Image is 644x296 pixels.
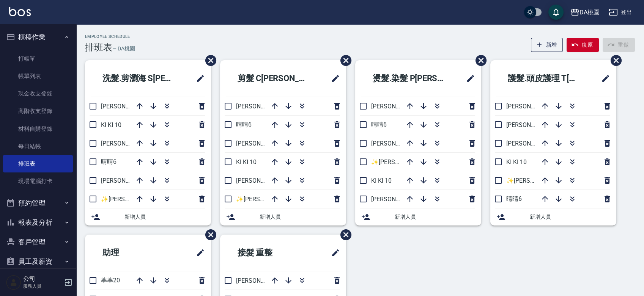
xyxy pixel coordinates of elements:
span: KI KI 10 [371,177,392,184]
h6: — DA桃園 [112,45,135,53]
span: [PERSON_NAME]3 [236,103,285,110]
h2: 燙髮.染髮 P[PERSON_NAME] [361,65,456,92]
h3: 排班表 [85,42,112,53]
span: KI KI 10 [506,158,527,166]
h2: 助理 [91,239,161,266]
img: Person [6,275,21,290]
span: [PERSON_NAME]5 [101,140,150,147]
span: 刪除班表 [335,49,353,72]
span: 刪除班表 [200,224,217,246]
span: [PERSON_NAME]8 [371,103,420,110]
span: ✨[PERSON_NAME][PERSON_NAME] ✨16 [371,158,486,166]
a: 帳單列表 [3,67,73,85]
span: 新增人員 [395,213,475,221]
button: 客戶管理 [3,232,73,252]
span: [PERSON_NAME]5 [506,140,555,147]
span: 新增人員 [530,213,610,221]
p: 服務人員 [23,283,62,290]
a: 打帳單 [3,50,73,67]
span: KI KI 10 [236,158,257,166]
button: 報表及分析 [3,213,73,232]
h2: 護髮.頭皮護理 T[PERSON_NAME] [496,65,591,92]
span: [PERSON_NAME]3 [371,196,420,203]
span: ✨[PERSON_NAME][PERSON_NAME] ✨16 [101,196,216,203]
span: 新增人員 [260,213,340,221]
h2: 接髮 重整 [226,239,305,266]
div: 新增人員 [355,208,481,226]
button: 復原 [567,38,599,52]
span: [PERSON_NAME]8 [101,177,150,184]
span: 新增人員 [124,213,205,221]
a: 材料自購登錄 [3,120,73,138]
a: 高階收支登錄 [3,102,73,120]
button: 登出 [606,5,635,19]
a: 現金收支登錄 [3,85,73,102]
h5: 公司 [23,275,62,283]
div: DA桃園 [579,8,600,17]
a: 現場電腦打卡 [3,172,73,190]
h2: 剪髮 C[PERSON_NAME] [226,65,321,92]
span: KI KI 10 [101,121,121,128]
span: 刪除班表 [470,49,488,72]
span: 晴晴6 [371,121,387,128]
span: 刪除班表 [605,49,623,72]
button: 預約管理 [3,193,73,213]
span: 晴晴6 [506,195,522,202]
button: 員工及薪資 [3,252,73,271]
h2: Employee Schedule [85,34,135,39]
span: 刪除班表 [200,49,217,72]
span: 修改班表的標題 [597,69,610,88]
button: 櫃檯作業 [3,27,73,47]
a: 每日結帳 [3,138,73,155]
a: 排班表 [3,155,73,172]
span: [PERSON_NAME]5 [371,140,420,147]
span: 修改班表的標題 [191,244,205,262]
h2: 洗髮.剪瀏海 S[PERSON_NAME] [91,65,186,92]
span: [PERSON_NAME]5 [236,277,285,284]
div: 新增人員 [220,208,346,226]
div: 新增人員 [490,208,616,226]
span: ✨[PERSON_NAME][PERSON_NAME] ✨16 [236,196,351,203]
span: 晴晴6 [101,158,117,165]
img: Logo [9,7,31,16]
span: 葶葶20 [101,277,120,284]
span: [PERSON_NAME]8 [236,177,285,184]
button: DA桃園 [567,5,603,20]
span: 修改班表的標題 [461,69,475,88]
span: 修改班表的標題 [326,69,340,88]
span: [PERSON_NAME]3 [506,103,555,110]
span: 刪除班表 [335,224,353,246]
span: 晴晴6 [236,121,252,128]
button: 新增 [531,38,563,52]
span: [PERSON_NAME]3 [101,103,150,110]
span: 修改班表的標題 [191,69,205,88]
button: save [548,5,564,20]
span: 修改班表的標題 [326,244,340,262]
span: [PERSON_NAME]8 [506,121,555,128]
span: [PERSON_NAME]5 [236,140,285,147]
span: ✨[PERSON_NAME][PERSON_NAME] ✨16 [506,177,621,184]
div: 新增人員 [85,208,211,226]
